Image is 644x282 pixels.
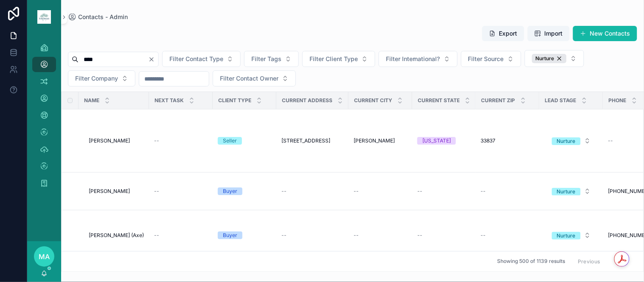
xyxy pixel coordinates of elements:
span: -- [154,137,159,144]
span: [PERSON_NAME] [89,188,130,195]
a: Contacts - Admin [68,13,128,21]
span: -- [481,188,486,195]
span: -- [154,188,159,195]
a: Buyer [218,232,271,239]
a: [PERSON_NAME] (Axe) [89,232,144,239]
button: Select Button [162,51,241,67]
div: Buyer [223,187,237,195]
span: Lead Stage [545,97,577,104]
a: -- [481,232,534,239]
span: -- [154,232,159,239]
div: Buyer [223,232,237,239]
a: [PERSON_NAME] [89,188,144,195]
button: Select Button [213,70,296,87]
a: [PERSON_NAME] [354,137,407,144]
a: Seller [218,137,271,145]
span: Client Type [218,97,251,104]
a: -- [417,232,471,239]
span: Showing 500 of 1139 results [497,258,565,265]
button: Select Button [379,51,458,67]
span: Current State [418,97,460,104]
a: Select Button [545,183,598,199]
button: Import [528,26,570,41]
span: Filter Client Type [309,55,358,63]
span: Contacts - Admin [78,13,128,21]
button: Select Button [244,51,299,67]
a: 33837 [481,137,534,144]
a: -- [481,188,534,195]
div: Nurture [532,54,567,63]
span: Current Address [282,97,332,104]
span: Filter International? [386,55,440,63]
span: Filter Company [75,74,118,83]
span: -- [417,188,422,195]
span: -- [417,232,422,239]
button: Export [482,26,524,41]
a: -- [154,137,208,144]
span: Current Zip [481,97,515,104]
span: [PERSON_NAME] [89,137,130,144]
button: New Contacts [573,26,637,41]
div: Nurture [557,188,576,195]
button: Select Button [461,51,521,67]
span: Filter Contact Type [169,55,223,63]
span: Filter Source [468,55,504,63]
button: Select Button [545,133,598,148]
a: [PERSON_NAME] [89,137,144,144]
a: Buyer [218,187,271,195]
span: Filter Contact Owner [220,74,278,83]
span: Phone [609,97,627,104]
a: [US_STATE] [417,137,471,145]
button: Select Button [545,228,598,243]
span: MA [39,251,50,262]
span: [PERSON_NAME] [354,137,395,144]
div: Nurture [557,137,576,145]
a: -- [417,188,471,195]
a: Select Button [545,227,598,243]
a: Select Button [545,133,598,149]
span: -- [281,188,287,195]
span: Current City [354,97,392,104]
a: -- [281,232,343,239]
button: Select Button [545,184,598,199]
button: Unselect NURTURE [532,54,567,63]
div: scrollable content [27,34,61,202]
span: 33837 [481,137,496,144]
a: -- [154,188,208,195]
a: -- [281,188,343,195]
div: Nurture [557,232,576,240]
button: Clear [148,56,158,63]
span: Next Task [155,97,184,104]
img: App logo [37,10,51,24]
span: Filter Tags [251,55,281,63]
div: [US_STATE] [422,137,451,145]
span: Name [84,97,99,104]
span: [STREET_ADDRESS] [281,137,330,144]
span: -- [608,137,613,144]
button: Select Button [302,51,375,67]
div: Seller [223,137,237,145]
button: Select Button [525,50,584,67]
a: -- [354,232,407,239]
span: Import [545,29,563,38]
span: -- [354,188,359,195]
a: [STREET_ADDRESS] [281,137,343,144]
a: -- [354,188,407,195]
button: Next [610,255,633,268]
button: Select Button [68,70,135,87]
a: -- [154,232,208,239]
span: -- [281,232,287,239]
span: -- [481,232,486,239]
span: -- [354,232,359,239]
